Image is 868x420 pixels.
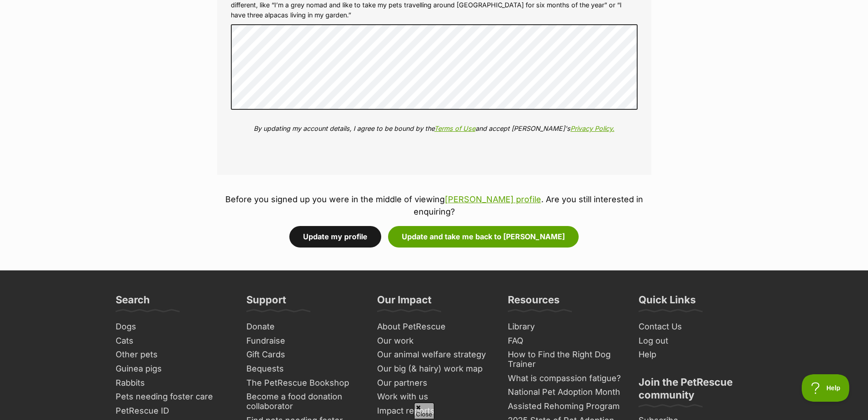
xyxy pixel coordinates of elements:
[243,376,364,390] a: The PetRescue Bookshop
[243,348,364,362] a: Gift Cards
[635,348,756,362] a: Help
[445,194,541,204] a: [PERSON_NAME] profile
[231,124,638,133] p: By updating my account details, I agree to be bound by the and accept [PERSON_NAME]'s
[373,334,495,348] a: Our work
[373,376,495,390] a: Our partners
[112,348,234,362] a: Other pets
[289,226,381,247] button: Update my profile
[570,124,614,132] a: Privacy Policy.
[373,362,495,376] a: Our big (& hairy) work map
[504,334,626,348] a: FAQ
[112,390,234,404] a: Pets needing foster care
[504,399,626,414] a: Assisted Rehoming Program
[434,124,475,132] a: Terms of Use
[802,374,850,402] iframe: Help Scout Beacon - Open
[377,293,431,312] h3: Our Impact
[388,226,579,247] button: Update and take me back to [PERSON_NAME]
[635,334,756,348] a: Log out
[217,193,651,218] p: Before you signed up you were in the middle of viewing . Are you still interested in enquiring?
[116,293,150,312] h3: Search
[508,293,559,312] h3: Resources
[639,293,696,312] h3: Quick Links
[504,320,626,334] a: Library
[373,320,495,334] a: About PetRescue
[504,385,626,399] a: National Pet Adoption Month
[112,334,234,348] a: Cats
[373,348,495,362] a: Our animal welfare strategy
[112,362,234,376] a: Guinea pigs
[243,320,364,334] a: Donate
[112,376,234,390] a: Rabbits
[414,403,434,419] span: Close
[243,390,364,413] a: Become a food donation collaborator
[639,376,753,407] h3: Join the PetRescue community
[243,334,364,348] a: Fundraise
[112,404,234,418] a: PetRescue ID
[373,404,495,418] a: Impact reports
[112,320,234,334] a: Dogs
[373,390,495,404] a: Work with us
[635,320,756,334] a: Contact Us
[246,293,286,312] h3: Support
[243,362,364,376] a: Bequests
[504,348,626,371] a: How to Find the Right Dog Trainer
[504,372,626,386] a: What is compassion fatigue?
